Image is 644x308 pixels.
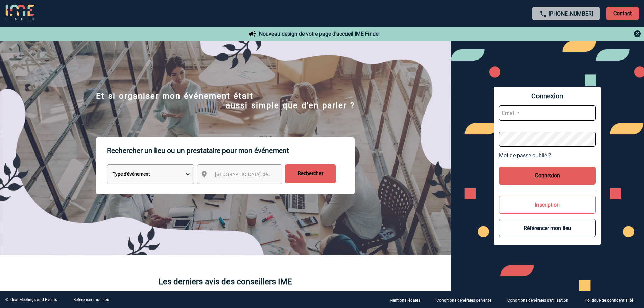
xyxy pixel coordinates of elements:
input: Email * [499,105,596,121]
button: Référencer mon lieu [499,219,596,237]
p: Conditions générales de vente [436,298,491,303]
span: [GEOGRAPHIC_DATA], département, région... [215,172,309,177]
a: Référencer mon lieu [73,297,109,302]
p: Politique de confidentialité [585,298,633,303]
p: Rechercher un lieu ou un prestataire pour mon événement [107,137,355,164]
p: Conditions générales d'utilisation [507,298,568,303]
p: Contact [606,7,639,20]
img: call-24-px.png [539,10,547,18]
a: [PHONE_NUMBER] [549,10,593,17]
a: Conditions générales de vente [431,297,502,303]
p: Mentions légales [389,298,420,303]
button: Connexion [499,167,596,185]
a: Mot de passe oublié ? [499,152,596,159]
a: Politique de confidentialité [579,297,644,303]
div: © Ideal Meetings and Events [5,297,57,302]
a: Conditions générales d'utilisation [502,297,579,303]
input: Rechercher [285,164,336,183]
button: Inscription [499,196,596,214]
a: Mentions légales [384,297,431,303]
span: Connexion [499,92,596,100]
